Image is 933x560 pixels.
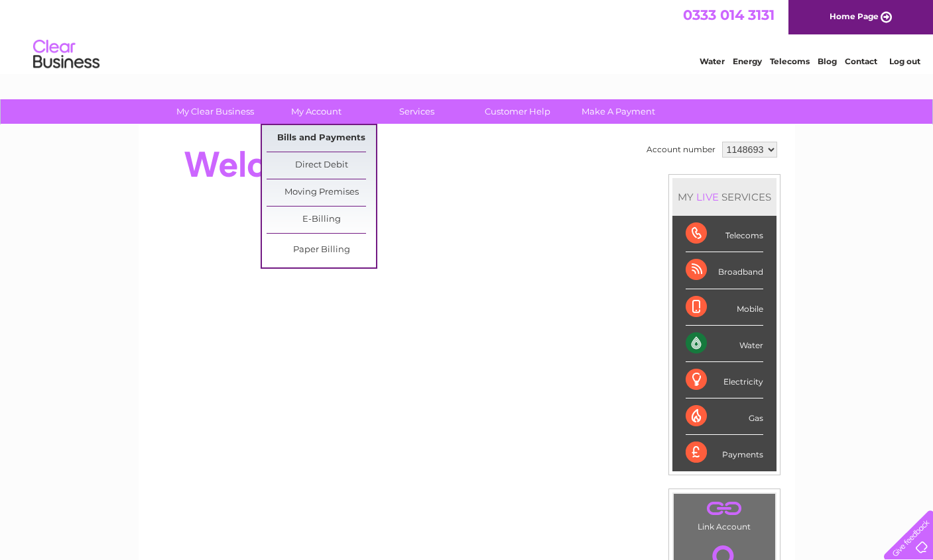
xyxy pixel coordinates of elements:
div: Gas [686,398,763,435]
a: . [677,497,772,520]
a: Direct Debit [267,152,376,179]
div: Clear Business is a trading name of Verastar Limited (registered in [GEOGRAPHIC_DATA] No. 3667643... [154,7,780,64]
div: Electricity [686,362,763,398]
a: Telecoms [770,56,810,66]
div: LIVE [694,191,721,203]
div: Telecoms [686,216,763,252]
a: Make A Payment [564,99,673,124]
a: Bills and Payments [267,125,376,152]
a: Paper Billing [267,237,376,263]
td: Account number [643,138,719,161]
a: Moving Premises [267,179,376,206]
a: Blog [818,56,837,66]
div: Mobile [686,289,763,326]
a: 0333 014 3131 [683,7,775,23]
a: My Clear Business [160,99,270,124]
a: Water [700,56,725,66]
a: Customer Help [463,99,572,124]
div: MY SERVICES [672,178,777,216]
a: My Account [261,99,371,124]
a: Contact [845,56,877,66]
div: Payments [686,435,763,471]
a: Energy [733,56,762,66]
div: Broadband [686,252,763,289]
td: Link Account [673,493,776,535]
div: Water [686,326,763,362]
a: Log out [889,56,920,66]
a: Services [362,99,471,124]
img: logo.png [32,34,100,75]
a: E-Billing [267,207,376,233]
